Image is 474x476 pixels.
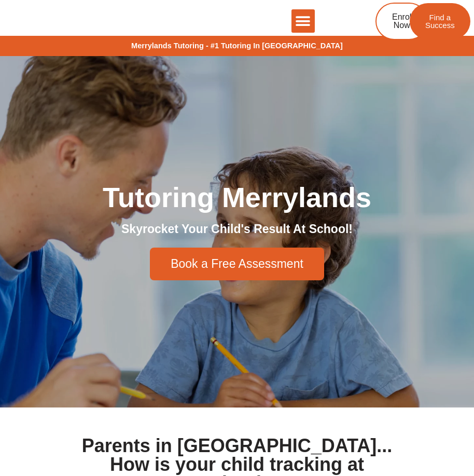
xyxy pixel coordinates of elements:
a: Find a Success [410,3,470,39]
a: Enrol Now [375,3,428,40]
h2: Skyrocket Your Child's Result At School! [5,222,469,237]
a: Book a Free Assessment [150,248,324,280]
span: Enrol Now [392,13,411,30]
span: Book a Free Assessment [171,258,303,270]
h1: Tutoring Merrylands [5,183,469,211]
span: Find a Success [425,13,455,29]
div: Menu Toggle [291,9,315,33]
